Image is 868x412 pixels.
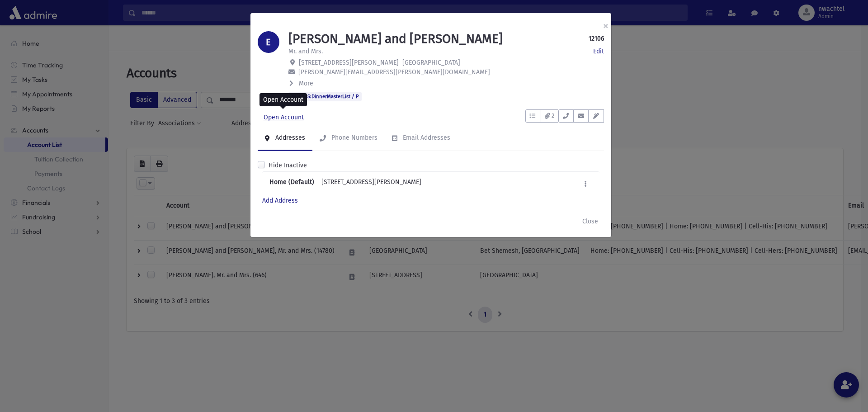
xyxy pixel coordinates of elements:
[596,13,616,38] button: ×
[576,213,604,230] button: Close
[288,92,362,101] span: FLAGS:DinnerMasterList / P
[288,47,323,56] p: Mr. and Mrs.
[258,31,279,53] div: E
[589,34,604,43] strong: 12106
[269,177,314,190] b: Home (Default)
[258,126,312,151] a: Addresses
[402,59,460,66] span: [GEOGRAPHIC_DATA]
[259,93,307,106] div: Open Account
[330,134,377,142] div: Phone Numbers
[593,47,604,56] a: Edit
[299,80,313,87] span: More
[298,68,490,76] span: [PERSON_NAME][EMAIL_ADDRESS][PERSON_NAME][DOMAIN_NAME]
[288,31,503,47] h1: [PERSON_NAME] and [PERSON_NAME]
[269,161,307,170] label: Hide Inactive
[385,126,458,151] a: Email Addresses
[288,79,314,88] button: More
[321,177,421,190] div: [STREET_ADDRESS][PERSON_NAME]
[401,134,450,142] div: Email Addresses
[312,126,385,151] a: Phone Numbers
[552,111,554,120] span: 2
[274,134,305,142] div: Addresses
[299,59,399,66] span: [STREET_ADDRESS][PERSON_NAME]
[258,109,310,126] a: Open Account
[541,109,558,123] button: 2
[262,197,298,204] a: Add Address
